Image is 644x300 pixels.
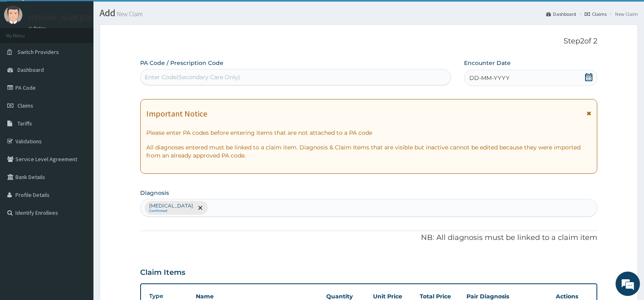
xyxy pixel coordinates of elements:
[140,233,597,243] p: NB: All diagnosis must be linked to a claim item
[115,11,143,17] small: New Claim
[140,59,223,67] label: PA Code / Prescription Code
[197,204,204,212] span: remove selection option
[17,120,32,127] span: Tariffs
[146,143,591,160] p: All diagnoses entered must be linked to a claim item. Diagnosis & Claim Items that are visible bu...
[149,203,193,209] p: [MEDICAL_DATA]
[464,59,511,67] label: Encounter Date
[585,11,607,17] a: Claims
[28,14,149,22] p: [PERSON_NAME][GEOGRAPHIC_DATA]
[42,45,137,56] div: Chat with us now
[140,37,597,46] p: Step 2 of 2
[146,109,207,118] h1: Important Notice
[4,207,155,236] textarea: Type your message and hit 'Enter'
[469,74,510,82] span: DD-MM-YYYY
[607,11,638,17] li: New Claim
[17,102,33,109] span: Claims
[17,66,44,73] span: Dashboard
[140,189,169,197] label: Diagnosis
[47,95,112,177] span: We're online!
[546,11,576,17] a: Dashboard
[100,8,638,18] h1: Add
[146,129,591,137] p: Please enter PA codes before entering items that are not attached to a PA code
[133,4,153,24] div: Minimize live chat window
[15,41,33,61] img: d_794563401_company_1708531726252_794563401
[17,48,59,56] span: Switch Providers
[4,6,22,24] img: User Image
[149,209,193,213] small: Confirmed
[140,268,185,277] h3: Claim Items
[28,26,48,31] a: Online
[145,73,240,81] div: Enter Code(Secondary Care Only)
